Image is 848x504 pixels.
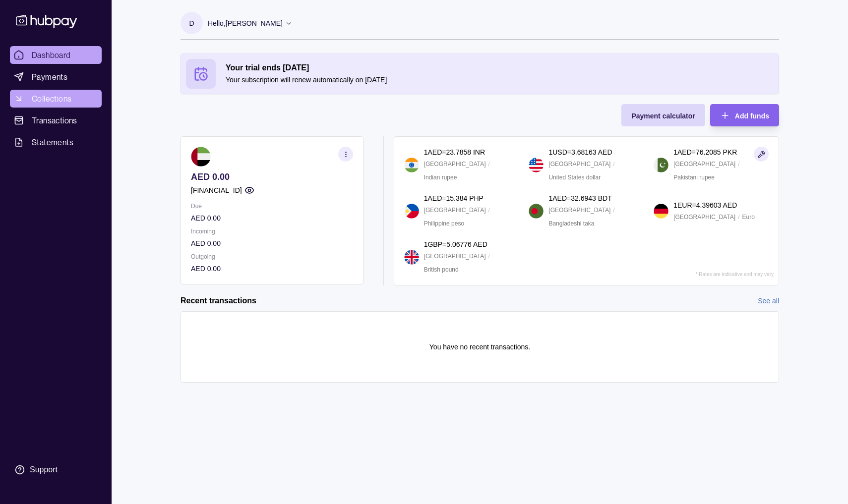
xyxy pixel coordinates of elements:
[191,185,242,196] p: [FINANCIAL_ID]
[189,18,194,29] p: D
[10,459,102,480] a: Support
[758,295,779,306] a: See all
[424,159,486,169] p: [GEOGRAPHIC_DATA]
[181,295,256,306] h2: Recent transactions
[529,204,544,219] img: bd
[32,114,77,126] span: Transactions
[191,226,353,237] p: Incoming
[548,218,594,229] p: Bangladeshi taka
[191,171,353,182] p: AED 0.00
[32,93,71,105] span: Collections
[226,62,774,73] h2: Your trial ends [DATE]
[621,104,705,126] button: Payment calculator
[191,251,353,262] p: Outgoing
[673,212,735,223] p: [GEOGRAPHIC_DATA]
[673,159,735,169] p: [GEOGRAPHIC_DATA]
[613,205,614,216] p: /
[10,112,102,129] a: Transactions
[673,172,715,183] p: Pakistani rupee
[429,341,530,352] p: You have no recent transactions.
[424,172,457,183] p: Indian rupee
[404,250,419,265] img: gb
[191,201,353,212] p: Due
[654,204,668,219] img: de
[488,251,490,262] p: /
[10,90,102,108] a: Collections
[191,263,353,274] p: AED 0.00
[32,71,67,83] span: Payments
[424,147,485,158] p: 1 AED = 23.7858 INR
[710,104,779,126] button: Add funds
[548,159,610,169] p: [GEOGRAPHIC_DATA]
[424,264,459,275] p: British pound
[404,204,419,219] img: ph
[613,159,614,169] p: /
[488,205,490,216] p: /
[10,133,102,151] a: Statements
[696,272,774,277] p: * Rates are indicative and may vary
[488,159,490,169] p: /
[735,112,769,120] span: Add funds
[548,172,601,183] p: United States dollar
[424,239,487,250] p: 1 GBP = 5.06776 AED
[548,193,611,204] p: 1 AED = 32.6943 BDT
[742,212,754,223] p: Euro
[10,46,102,64] a: Dashboard
[32,136,73,148] span: Statements
[424,218,464,229] p: Philippine peso
[424,251,486,262] p: [GEOGRAPHIC_DATA]
[738,212,739,223] p: /
[226,74,774,85] p: Your subscription will renew automatically on [DATE]
[548,147,612,158] p: 1 USD = 3.68163 AED
[10,68,102,86] a: Payments
[208,18,283,29] p: Hello, [PERSON_NAME]
[404,158,419,172] img: in
[424,205,486,216] p: [GEOGRAPHIC_DATA]
[654,158,668,172] img: pk
[631,112,695,120] span: Payment calculator
[191,238,353,249] p: AED 0.00
[548,205,610,216] p: [GEOGRAPHIC_DATA]
[738,159,739,169] p: /
[30,464,58,475] div: Support
[424,193,484,204] p: 1 AED = 15.384 PHP
[191,213,353,224] p: AED 0.00
[32,49,71,61] span: Dashboard
[673,200,737,211] p: 1 EUR = 4.39603 AED
[673,147,737,158] p: 1 AED = 76.2085 PKR
[529,158,544,172] img: us
[191,147,211,167] img: ae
